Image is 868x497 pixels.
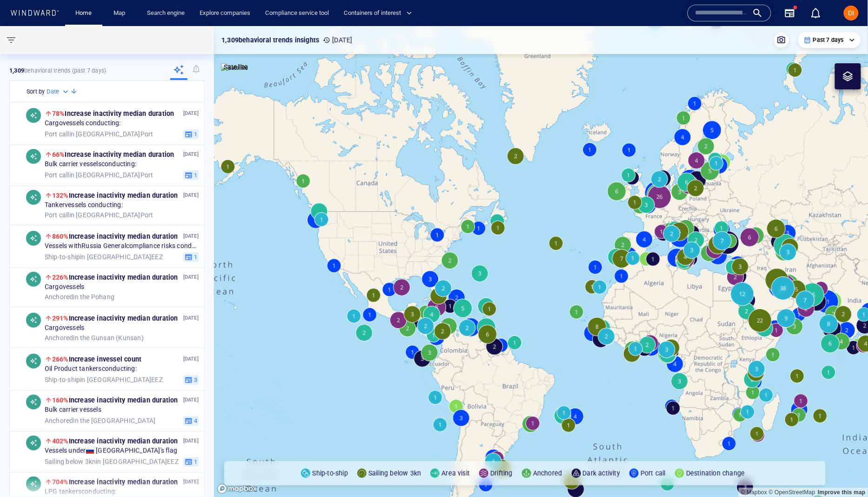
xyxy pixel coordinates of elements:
[183,375,199,385] button: 3
[848,9,855,17] span: DI
[52,151,65,158] span: 66%
[45,130,154,138] span: in [GEOGRAPHIC_DATA] Port
[69,5,99,21] button: Home
[312,468,347,479] p: Ship-to-ship
[9,67,106,75] p: behavioral trends (Past 7 days)
[45,376,163,384] span: in [GEOGRAPHIC_DATA] EEZ
[52,396,178,404] span: Increase in activity median duration
[106,5,136,21] button: Map
[183,191,199,200] p: [DATE]
[686,468,745,479] p: Destination change
[45,283,84,291] span: Cargo vessels
[72,5,96,21] a: Home
[52,356,69,363] span: 266%
[52,437,178,445] span: Increase in activity median duration
[45,334,144,342] span: in the Gunsan (Kunsan)
[193,376,197,384] span: 3
[183,129,199,139] button: 1
[45,211,69,218] span: Port call
[45,293,114,301] span: in the Pohang
[183,273,199,282] p: [DATE]
[810,7,821,19] div: Notification center
[221,63,248,73] img: satellite
[52,192,69,199] span: 132%
[183,150,199,159] p: [DATE]
[217,484,258,494] a: Mapbox logo
[769,489,815,496] a: OpenStreetMap
[45,457,179,466] span: in [GEOGRAPHIC_DATA] EEZ
[47,87,59,96] h6: Date
[340,5,420,21] button: Containers of interest
[45,293,73,300] span: Anchored
[52,110,174,117] span: Increase in activity median duration
[52,315,178,322] span: Increase in activity median duration
[818,489,866,496] a: Map feedback
[183,457,199,467] button: 1
[323,34,352,46] p: [DATE]
[741,489,767,496] a: Mapbox
[641,468,666,479] p: Port call
[52,274,69,281] span: 226%
[583,468,621,479] p: Dark activity
[533,468,562,479] p: Anchored
[52,356,141,363] span: Increase in vessel count
[27,87,45,96] h6: Sort by
[52,151,174,158] span: Increase in activity median duration
[45,416,155,425] span: in the [GEOGRAPHIC_DATA]
[45,334,73,341] span: Anchored
[828,455,861,490] iframe: Chat
[45,253,163,261] span: in [GEOGRAPHIC_DATA] EEZ
[9,67,24,74] strong: 1,309
[813,36,844,44] p: Past 7 days
[52,233,178,240] span: Increase in activity median duration
[143,5,188,21] a: Search engine
[193,253,197,261] span: 1
[193,171,197,179] span: 1
[183,355,199,363] p: [DATE]
[45,171,69,178] span: Port call
[183,170,199,180] button: 1
[45,201,123,209] span: Tanker vessels conducting:
[45,406,101,414] span: Bulk carrier vessels
[183,396,199,404] p: [DATE]
[45,457,96,465] span: Sailing below 3kn
[52,110,65,117] span: 78%
[842,4,861,22] button: DI
[52,437,69,445] span: 402%
[193,457,197,466] span: 1
[183,109,199,118] p: [DATE]
[52,396,69,404] span: 160%
[45,376,80,383] span: Ship-to-ship
[110,5,132,21] a: Map
[224,61,248,73] p: Satellite
[45,130,69,137] span: Port call
[193,416,197,425] span: 4
[52,233,69,240] span: 860%
[45,253,80,260] span: Ship-to-ship
[490,468,513,479] p: Drifting
[804,36,855,44] div: Past 7 days
[344,8,412,19] span: Containers of interest
[183,252,199,262] button: 1
[196,5,254,21] a: Explore companies
[45,119,121,128] span: Cargo vessels conducting:
[193,130,197,138] span: 1
[47,87,70,96] div: Date
[183,232,199,241] p: [DATE]
[183,416,199,426] button: 4
[52,192,178,199] span: Increase in activity median duration
[261,5,333,21] a: Compliance service tool
[368,468,421,479] p: Sailing below 3kn
[45,171,154,179] span: in [GEOGRAPHIC_DATA] Port
[45,365,137,373] span: Oil Product tankers conducting:
[45,447,177,455] span: Vessels under [GEOGRAPHIC_DATA] 's flag
[183,314,199,322] p: [DATE]
[441,468,470,479] p: Area visit
[45,324,84,332] span: Cargo vessels
[45,211,154,219] span: in [GEOGRAPHIC_DATA] Port
[45,160,136,168] span: Bulk carrier vessels conducting:
[52,274,178,281] span: Increase in activity median duration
